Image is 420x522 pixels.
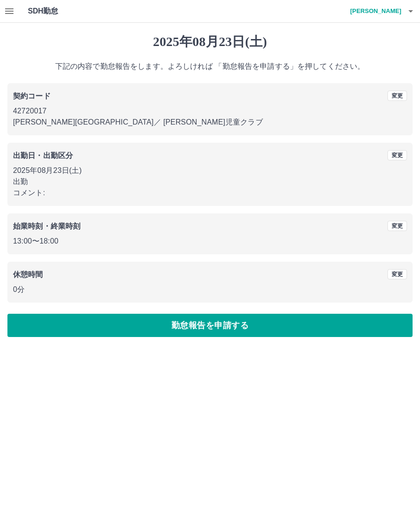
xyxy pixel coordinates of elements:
b: 出勤日・出勤区分 [13,152,73,159]
button: 変更 [387,221,407,231]
button: 変更 [387,269,407,279]
b: 始業時刻・終業時刻 [13,222,80,230]
b: 契約コード [13,92,51,100]
h1: 2025年08月23日(土) [7,34,413,50]
p: 0分 [13,284,407,295]
p: 下記の内容で勤怠報告をします。よろしければ 「勤怠報告を申請する」を押してください。 [7,61,413,72]
p: 出勤 [13,176,407,187]
b: 休憩時間 [13,271,43,278]
p: 42720017 [13,106,407,117]
button: 変更 [387,91,407,101]
button: 変更 [387,150,407,160]
p: 13:00 〜 18:00 [13,236,407,247]
p: コメント: [13,187,407,198]
p: 2025年08月23日(土) [13,165,407,176]
button: 勤怠報告を申請する [7,314,413,337]
p: [PERSON_NAME][GEOGRAPHIC_DATA] ／ [PERSON_NAME]児童クラブ [13,117,407,128]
